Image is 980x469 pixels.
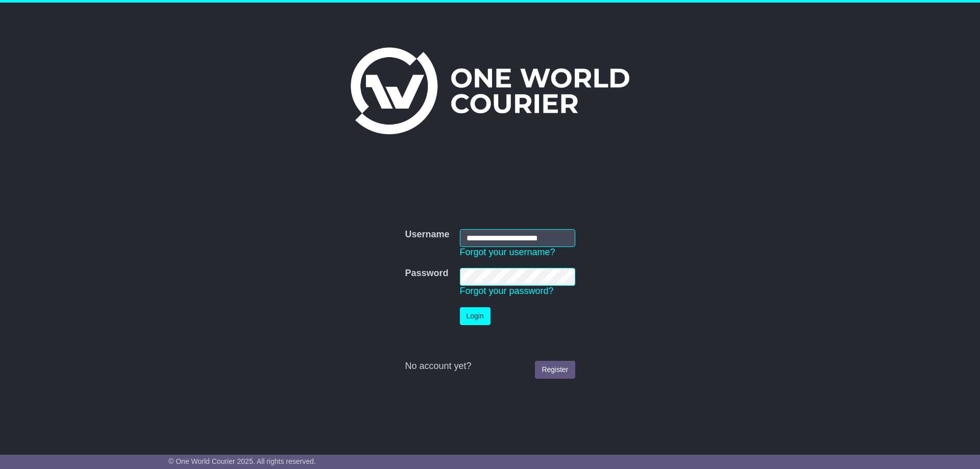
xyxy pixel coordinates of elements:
a: Forgot your username? [460,247,555,257]
a: Register [535,361,575,379]
label: Username [405,229,449,240]
label: Password [405,268,448,279]
a: Forgot your password? [460,286,554,296]
img: One World [351,47,629,134]
span: © One World Courier 2025. All rights reserved. [168,457,316,465]
div: No account yet? [405,361,575,372]
button: Login [460,307,491,325]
